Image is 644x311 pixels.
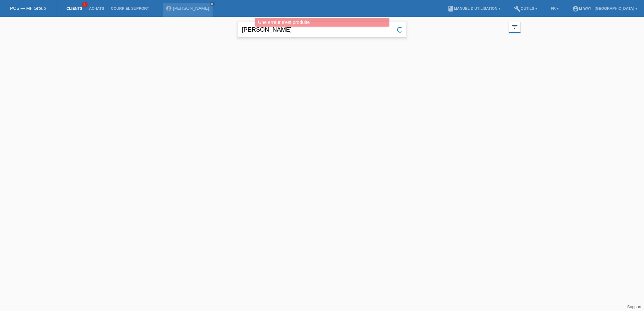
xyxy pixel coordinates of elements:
a: POS — MF Group [10,6,46,11]
i: account_circle [572,5,579,12]
img: loading_inline_small.gif [396,26,404,33]
a: Achats [86,6,107,10]
a: Courriel Support [107,6,152,10]
i: close [211,2,214,6]
a: [PERSON_NAME] [173,6,209,11]
a: bookManuel d’utilisation ▾ [444,6,504,10]
input: Recherche... [238,22,406,38]
i: build [514,5,521,12]
a: FR ▾ [547,6,562,10]
a: Support [627,305,641,309]
a: close [210,2,215,6]
a: account_circlem-way - [GEOGRAPHIC_DATA] ▾ [569,6,641,10]
a: Clients [63,6,86,10]
span: 1 [82,2,88,7]
div: Une erreur s'est produite [255,18,389,27]
i: book [447,5,454,12]
a: buildOutils ▾ [511,6,541,10]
